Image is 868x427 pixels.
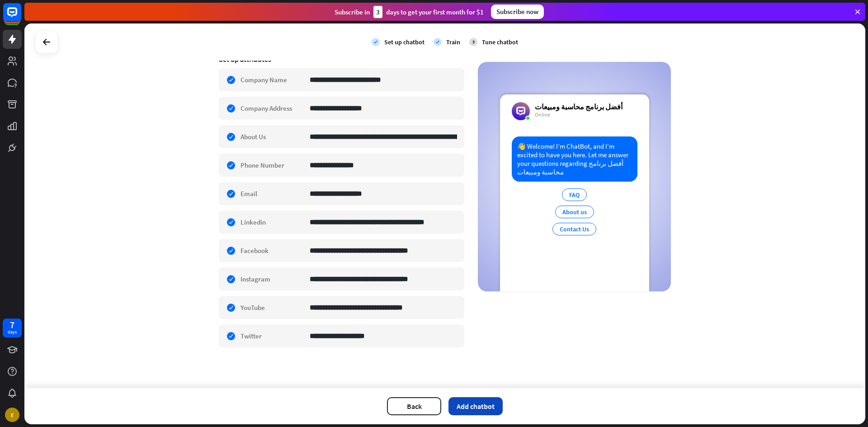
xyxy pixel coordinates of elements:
i: check [372,38,380,46]
div: About us [555,206,594,218]
div: Online [535,111,623,118]
div: Train [446,38,460,46]
div: 3 [469,38,477,46]
div: Subscribe now [491,5,544,19]
button: Back [387,397,441,415]
div: 👋 Welcome! I’m ChatBot, and I’m excited to have you here. Let me answer your questions regarding ... [512,136,637,182]
div: Tune chatbot [482,38,518,46]
button: Add chatbot [448,397,503,415]
div: أفضل برنامج محاسبة ومبيعات [535,102,623,111]
div: FAQ [562,188,587,201]
div: Set up chatbot [384,38,425,46]
i: check [434,38,442,46]
div: Subscribe in days to get your first month for $1 [335,6,484,18]
div: days [8,329,17,335]
a: 7 days [3,319,22,338]
div: 7 [10,321,14,329]
div: 3 [373,6,382,18]
button: Open LiveChat chat widget [7,4,34,31]
div: E [5,408,19,422]
div: Contact Us [552,223,596,235]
